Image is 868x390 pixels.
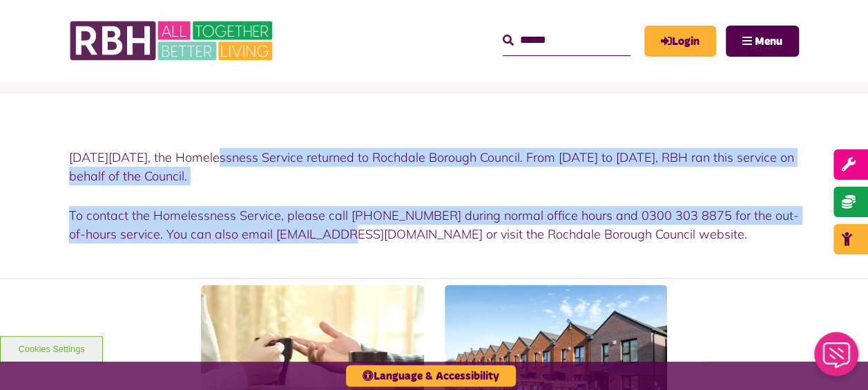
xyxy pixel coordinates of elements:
[497,226,747,242] span: .
[644,26,716,57] a: MyRBH
[501,226,744,242] a: visit the Rochdale Borough Council website
[69,14,276,68] img: RBH
[69,206,799,243] p: To contact the Homelessness Service, please call [PHONE_NUMBER] during normal office hours and 03...
[755,36,782,47] span: Menu
[69,148,799,185] p: [DATE][DATE], the Homelessness Service returned to Rochdale Borough Council. From [DATE] to [DATE...
[346,365,516,387] button: Language & Accessibility
[726,26,799,57] button: Navigation
[806,328,868,390] iframe: Netcall Web Assistant for live chat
